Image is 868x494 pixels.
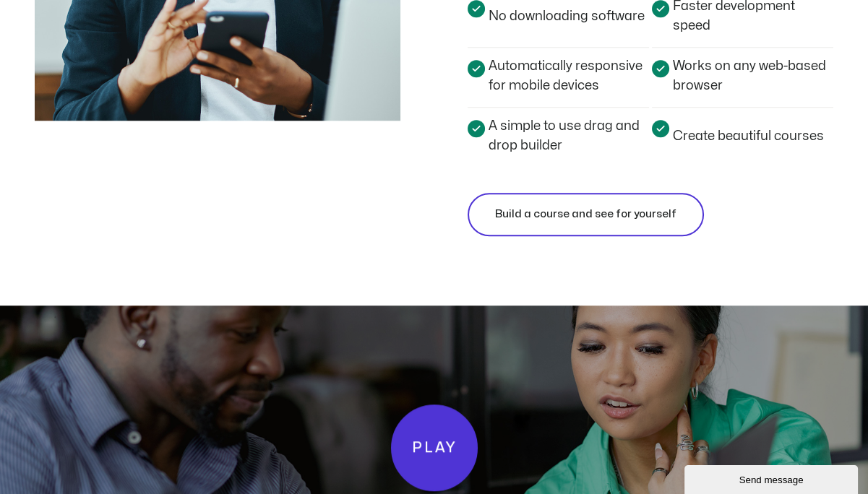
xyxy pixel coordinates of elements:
[495,206,676,223] span: Build a course and see for yourself
[411,436,457,459] span: Play
[669,56,833,95] span: Works on any web-based browser
[684,462,861,494] iframe: chat widget
[485,6,645,26] span: No downloading software
[669,126,824,146] span: Create beautiful courses
[391,404,478,491] a: Play
[468,193,704,236] a: Build a course and see for yourself
[485,116,649,155] span: A simple to use drag and drop builder
[485,56,649,95] span: Automatically responsive for mobile devices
